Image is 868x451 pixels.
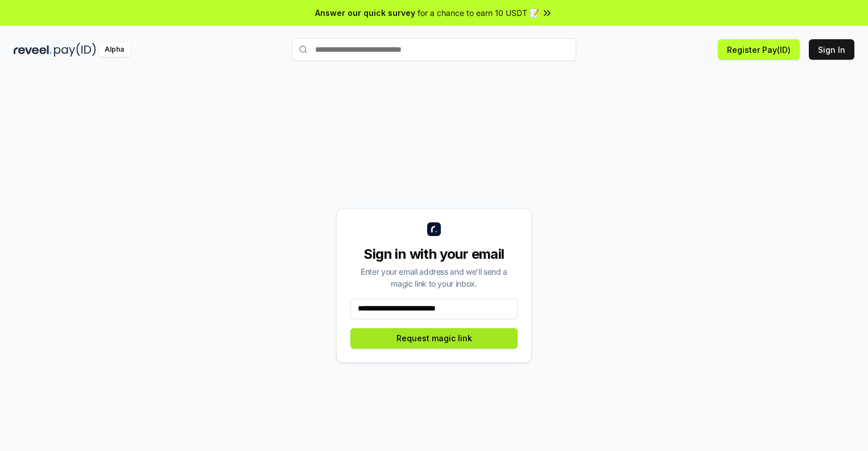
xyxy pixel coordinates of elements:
span: for a chance to earn 10 USDT 📝 [418,7,539,19]
span: Answer our quick survey [315,7,415,19]
img: reveel_dark [14,43,52,57]
button: Sign In [809,39,854,60]
img: pay_id [54,43,96,57]
div: Enter your email address and we’ll send a magic link to your inbox. [350,266,518,289]
img: logo_small [427,222,441,236]
button: Register Pay(ID) [718,39,800,60]
div: Alpha [98,43,130,57]
div: Sign in with your email [350,245,518,263]
button: Request magic link [350,328,518,349]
